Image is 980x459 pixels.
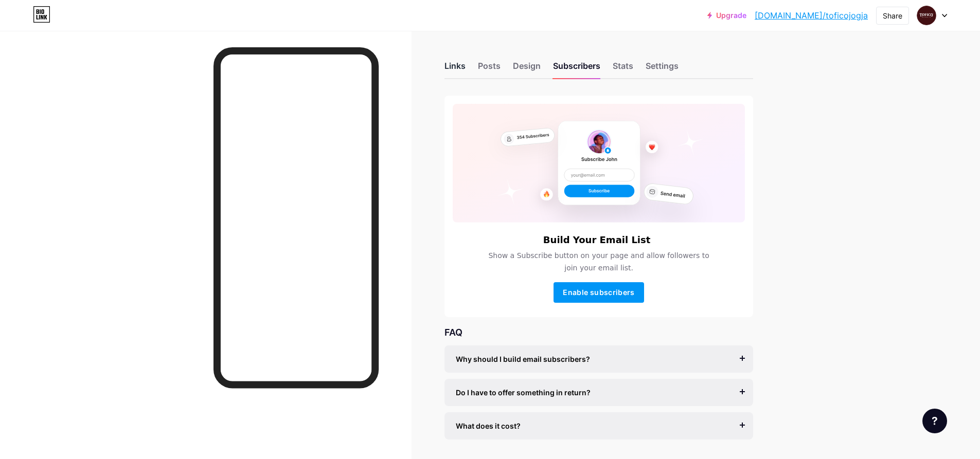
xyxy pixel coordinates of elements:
a: [DOMAIN_NAME]/toficojogja [755,9,868,22]
a: Upgrade [707,11,746,20]
div: FAQ [444,325,753,339]
span: Enable subscribers [563,288,634,297]
span: Show a Subscribe button on your page and allow followers to join your email list. [482,249,716,274]
div: Stats [613,60,633,78]
h6: Build Your Email List [543,235,651,245]
div: Subscribers [553,60,600,78]
div: Settings [646,60,679,78]
span: What does it cost? [456,420,521,431]
button: Enable subscribers [554,282,644,303]
div: Links [444,60,466,78]
div: Share [883,10,902,21]
div: Posts [478,60,501,78]
span: Do I have to offer something in return? [456,387,591,398]
img: tofico jogja [917,6,936,25]
span: Why should I build email subscribers? [456,354,590,364]
div: Design [513,60,541,78]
